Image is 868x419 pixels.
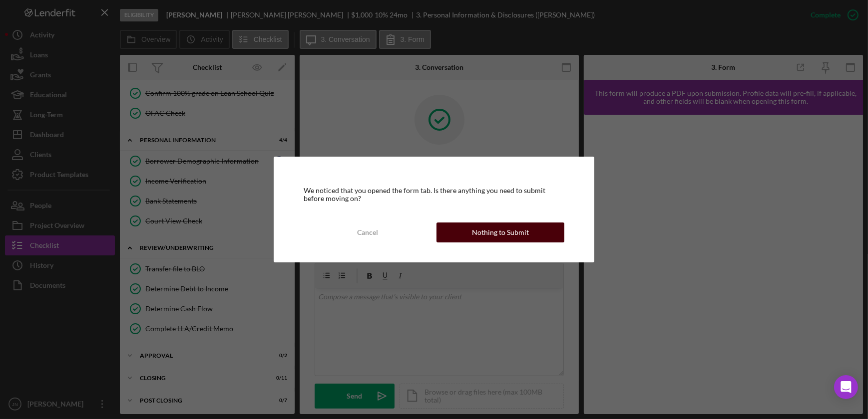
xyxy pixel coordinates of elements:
[357,222,378,242] div: Cancel
[436,222,564,242] button: Nothing to Submit
[304,222,432,242] button: Cancel
[472,222,529,242] div: Nothing to Submit
[834,375,858,399] div: Open Intercom Messenger
[304,187,564,203] div: We noticed that you opened the form tab. Is there anything you need to submit before moving on?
